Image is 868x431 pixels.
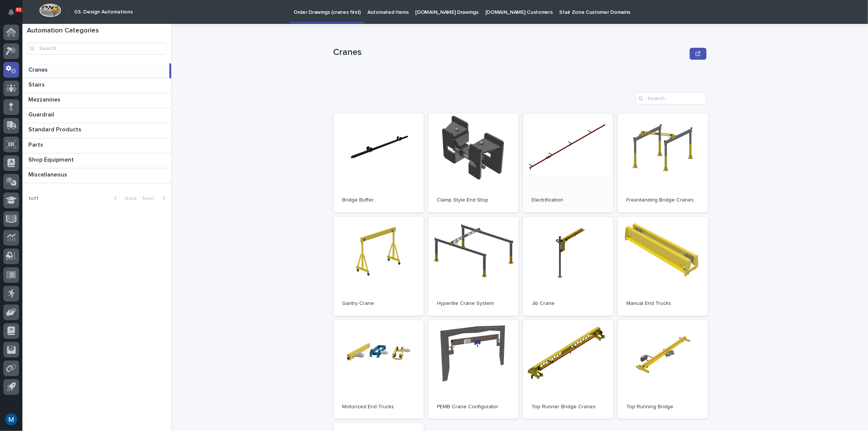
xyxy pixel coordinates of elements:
a: Hyperlite Crane System [428,217,518,316]
a: Clamp Style End Stop [428,113,518,212]
a: Gantry Crane [333,217,424,316]
a: Bridge Buffer [333,113,424,212]
img: Workspace Logo [39,3,61,17]
p: Stairs [28,80,46,88]
input: Search [636,93,706,104]
input: Search [27,43,167,54]
p: Parts [28,140,45,149]
p: 91 [16,7,21,12]
a: MiscellaneousMiscellaneous [22,168,171,183]
a: Electrification [523,113,613,212]
p: Electrification [532,197,604,203]
p: Cranes [28,65,49,74]
a: Manual End Trucks [618,217,708,316]
p: PEMB Crane Configurator [437,404,510,410]
a: GuardrailGuardrail [22,108,171,123]
p: Guardrail [28,110,56,118]
a: StairsStairs [22,78,171,93]
a: Standard ProductsStandard Products [22,123,171,138]
span: Back [120,196,137,201]
p: Manual End Trucks [627,300,699,307]
p: Shop Equipment [28,155,75,163]
span: Next [142,196,159,201]
p: Top Runner Bridge Cranes [532,404,604,410]
button: Notifications [3,4,19,20]
a: CranesCranes [22,63,171,78]
h1: Automation Categories [27,27,167,35]
a: Top Runner Bridge Cranes [523,320,613,419]
button: Back [108,195,140,202]
a: Jib Crane [523,217,613,316]
p: Clamp Style End Stop [437,197,510,203]
p: Top Running Bridge [627,404,699,410]
a: Shop EquipmentShop Equipment [22,153,171,168]
div: Notifications91 [9,9,19,21]
p: Mezzanines [28,95,62,103]
p: Jib Crane [532,300,604,307]
button: Next [140,195,171,202]
button: users-avatar [3,412,19,427]
p: Motorized End Trucks [342,404,415,410]
h2: 03. Design Automations [74,9,133,15]
a: Freestanding Bridge Cranes [618,113,708,212]
p: Bridge Buffer [342,197,415,203]
p: Hyperlite Crane System [437,300,510,307]
p: Gantry Crane [342,300,415,307]
a: Motorized End Trucks [333,320,424,419]
p: Cranes [333,47,687,58]
a: Top Running Bridge [618,320,708,419]
a: PEMB Crane Configurator [428,320,518,419]
a: MezzaninesMezzanines [22,93,171,108]
p: Freestanding Bridge Cranes [627,197,699,203]
p: 1 of 1 [22,190,44,208]
p: Standard Products [28,125,83,133]
a: PartsParts [22,138,171,153]
p: Miscellaneous [28,170,69,178]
